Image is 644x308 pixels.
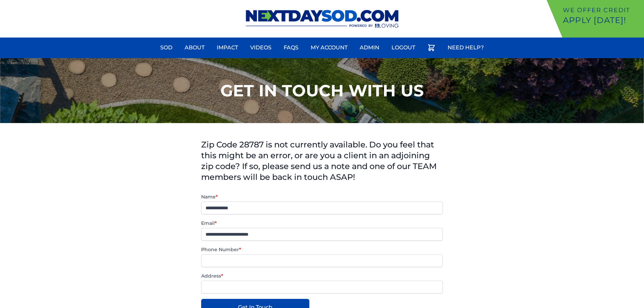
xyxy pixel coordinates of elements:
a: Videos [246,40,276,56]
h3: Zip Code 28787 is not currently available. Do you feel that this might be an error, or are you a ... [201,139,443,183]
label: Phone Number [201,246,443,253]
a: Logout [387,40,419,56]
a: Impact [213,40,242,56]
a: About [181,40,209,56]
a: Need Help? [444,40,488,56]
h1: Get In Touch With Us [220,82,424,99]
a: Admin [356,40,383,56]
label: Name [201,193,443,200]
p: Apply [DATE]! [563,15,641,26]
a: Sod [156,40,176,56]
a: FAQs [280,40,303,56]
a: My Account [307,40,352,56]
label: Address [201,273,443,279]
p: We offer Credit [563,5,641,15]
label: Email [201,220,443,227]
